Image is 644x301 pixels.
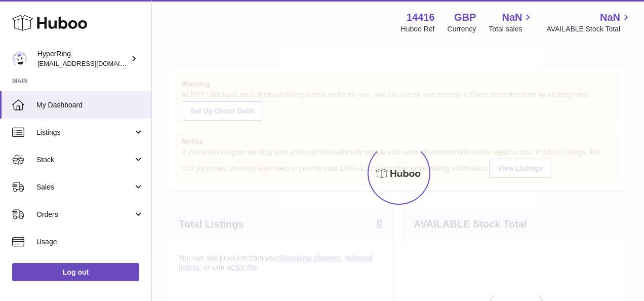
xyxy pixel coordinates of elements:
[12,263,139,281] a: Log out
[401,24,435,34] div: Huboo Ref
[454,11,476,24] strong: GBP
[12,51,27,66] img: internalAdmin-14416@internal.huboo.com
[489,24,534,34] span: Total sales
[600,11,620,24] span: NaN
[36,100,144,110] span: My Dashboard
[36,182,133,192] span: Sales
[36,155,133,165] span: Stock
[546,11,632,34] a: NaN AVAILABLE Stock Total
[36,237,144,247] span: Usage
[36,210,133,219] span: Orders
[37,49,129,68] div: HyperRing
[489,11,534,34] a: NaN Total sales
[37,59,149,67] span: [EMAIL_ADDRESS][DOMAIN_NAME]
[407,11,435,24] strong: 14416
[448,24,476,34] div: Currency
[36,128,133,137] span: Listings
[502,11,522,24] span: NaN
[546,24,632,34] span: AVAILABLE Stock Total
